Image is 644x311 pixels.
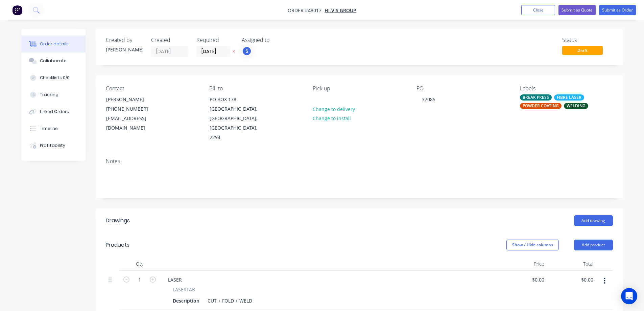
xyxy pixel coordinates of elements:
[562,37,613,43] div: Status
[520,94,552,101] div: BREAK PRESS
[40,126,58,132] div: Timeline
[498,257,547,271] div: Price
[40,92,58,98] div: Tracking
[313,85,405,92] div: Pick up
[106,114,162,133] div: [EMAIL_ADDRESS][DOMAIN_NAME]
[554,94,584,101] div: FIBRE LASER
[416,85,509,92] div: PO
[521,5,555,15] button: Close
[309,104,358,113] button: Change to delivery
[119,257,160,271] div: Qty
[416,94,441,104] div: 37085
[210,95,266,104] div: PO BOX 178
[574,240,613,250] button: Add product
[564,103,588,109] div: WELDING
[21,52,86,69] button: Collaborate
[520,103,562,109] div: POWDER COATING
[40,142,65,149] div: Profitability
[21,86,86,103] button: Tracking
[106,241,129,249] div: Products
[40,109,69,115] div: Linked Orders
[163,275,187,285] div: LASER
[204,94,271,142] div: PO BOX 178[GEOGRAPHIC_DATA], [GEOGRAPHIC_DATA], [GEOGRAPHIC_DATA], 2294
[170,296,202,306] div: Description
[40,58,67,64] div: Collaborate
[21,137,86,154] button: Profitability
[21,36,86,52] button: Order details
[547,257,596,271] div: Total
[599,5,636,15] button: Submit as Order
[100,94,168,133] div: [PERSON_NAME][PHONE_NUMBER][EMAIL_ADDRESS][DOMAIN_NAME]
[21,120,86,137] button: Timeline
[209,85,302,92] div: Bill to
[562,46,603,54] span: Draft
[242,46,252,56] button: S
[205,296,255,306] div: CUT + FOLD + WELD
[196,37,234,43] div: Required
[40,75,70,81] div: Checklists 0/0
[21,69,86,86] button: Checklists 0/0
[288,7,325,14] span: Order #48017 -
[106,46,143,53] div: [PERSON_NAME]
[40,41,69,47] div: Order details
[325,7,356,14] a: HI-VIS GROUP
[106,104,162,114] div: [PHONE_NUMBER]
[106,95,162,104] div: [PERSON_NAME]
[173,286,195,293] span: LASERFAB
[21,103,86,120] button: Linked Orders
[106,37,143,43] div: Created by
[574,215,613,226] button: Add drawing
[242,37,309,43] div: Assigned to
[210,104,266,142] div: [GEOGRAPHIC_DATA], [GEOGRAPHIC_DATA], [GEOGRAPHIC_DATA], 2294
[506,240,559,250] button: Show / Hide columns
[151,37,188,43] div: Created
[520,85,613,92] div: Labels
[106,158,613,164] div: Notes
[309,114,354,123] button: Change to install
[558,5,596,15] button: Submit as Quote
[12,5,22,15] img: Factory
[106,217,130,225] div: Drawings
[621,288,637,304] div: Open Intercom Messenger
[106,85,198,92] div: Contact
